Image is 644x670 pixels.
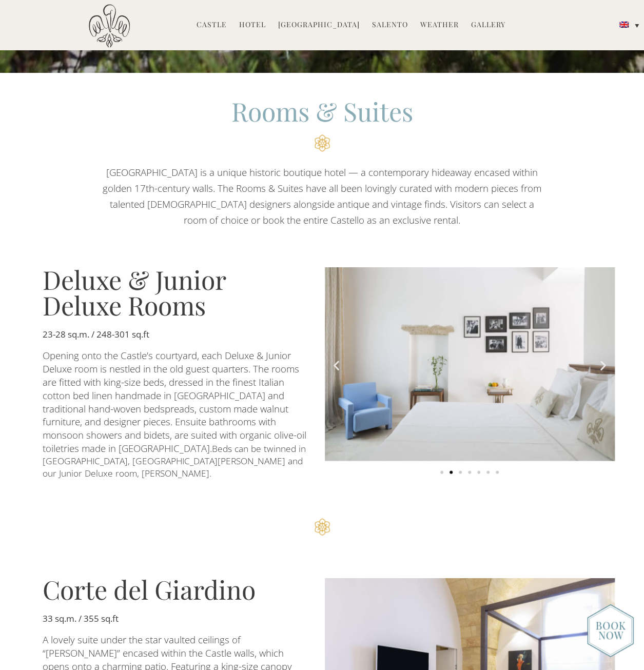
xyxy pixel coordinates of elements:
span: Go to slide 3 [459,470,462,474]
a: Salento [372,19,408,31]
b: 33 sq.m. / 355 sq.ft [43,613,119,624]
span: Go to slide 7 [496,470,499,474]
span: Go to slide 1 [440,470,443,474]
a: Castle [197,19,227,31]
img: Castello di Ugento [89,4,130,48]
span: Go to slide 2 [450,470,453,474]
h2: Rooms & Suites [100,98,544,124]
img: new-booknow.png [587,604,634,657]
h3: Deluxe & Junior Deluxe Rooms [43,267,309,318]
div: Next slide [597,359,610,372]
span: Go to slide 6 [486,470,490,474]
span: [GEOGRAPHIC_DATA] is a unique historic boutique hotel — a contemporary hideaway encased within go... [103,166,544,226]
a: Gallery [471,19,505,31]
span: Go to slide 4 [468,470,471,474]
b: 23-28 sq.m. / 248-301 sq.ft [43,328,149,340]
span: Opening onto the Castle’s courtyard, each Deluxe & Junior Deluxe room is nestled in the old guest... [43,349,309,454]
span: Beds can be twinned in [GEOGRAPHIC_DATA], [GEOGRAPHIC_DATA][PERSON_NAME] and our Junior Deluxe ro... [43,442,308,479]
div: Carousel | Horizontal scrolling: Arrow Left & Right [325,267,615,479]
img: English [619,22,629,28]
div: Previous slide [330,359,343,372]
a: Weather [420,19,459,31]
a: [GEOGRAPHIC_DATA] [278,19,360,31]
a: Hotel [239,19,266,31]
span: Go to slide 5 [477,470,480,474]
h3: Corte del Giardino [43,577,309,602]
